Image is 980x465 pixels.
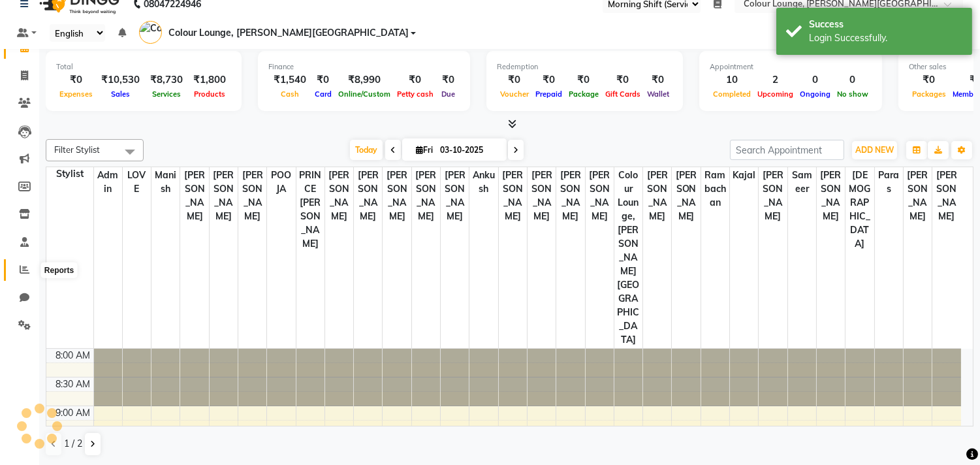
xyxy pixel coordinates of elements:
[788,167,816,197] span: Sameer
[268,61,460,72] div: Finance
[644,72,672,88] div: ₹0
[354,167,382,225] span: [PERSON_NAME]
[56,61,231,72] div: Total
[168,26,409,40] span: Colour Lounge, [PERSON_NAME][GEOGRAPHIC_DATA]
[855,145,894,155] span: ADD NEW
[188,72,231,88] div: ₹1,800
[350,140,383,160] span: Today
[730,140,844,160] input: Search Appointment
[499,167,527,225] span: [PERSON_NAME]
[532,72,565,88] div: ₹0
[311,89,335,99] span: Card
[335,72,394,88] div: ₹8,990
[846,167,874,252] span: [DEMOGRAPHIC_DATA]
[730,167,758,184] span: Kajal
[932,167,961,225] span: [PERSON_NAME]
[602,72,644,88] div: ₹0
[277,89,302,99] span: Cash
[852,141,897,159] button: ADD NEW
[64,437,82,451] span: 1 / 2
[438,89,458,99] span: Due
[759,167,787,225] span: [PERSON_NAME]
[123,167,151,197] span: LOVE
[94,167,122,197] span: Admin
[436,140,501,160] input: 2025-10-03
[151,167,180,197] span: Manish
[809,18,962,31] div: Success
[412,167,440,225] span: [PERSON_NAME]
[394,89,437,99] span: Petty cash
[54,144,100,155] span: Filter Stylist
[710,72,754,88] div: 10
[565,89,602,99] span: Package
[497,72,532,88] div: ₹0
[394,72,437,88] div: ₹0
[41,263,77,278] div: Reports
[46,167,93,181] div: Stylist
[643,167,671,225] span: [PERSON_NAME]
[311,72,335,88] div: ₹0
[834,89,872,99] span: No show
[586,167,614,225] span: [PERSON_NAME]
[54,349,93,362] div: 8:00 AM
[325,167,353,225] span: [PERSON_NAME]
[556,167,584,225] span: [PERSON_NAME]
[532,89,565,99] span: Prepaid
[528,167,556,225] span: [PERSON_NAME]
[54,377,93,391] div: 8:30 AM
[497,61,672,72] div: Redemption
[180,167,208,225] span: [PERSON_NAME]
[904,167,932,225] span: [PERSON_NAME]
[149,89,184,99] span: Services
[139,21,162,44] img: Colour Lounge, Lawrence Road
[96,72,145,88] div: ₹10,530
[809,31,962,45] div: Login Successfully.
[701,167,729,211] span: Rambachan
[614,167,642,348] span: Colour Lounge, [PERSON_NAME][GEOGRAPHIC_DATA]
[441,167,469,225] span: [PERSON_NAME]
[875,167,903,197] span: Paras
[797,89,834,99] span: Ongoing
[191,89,229,99] span: Products
[437,72,460,88] div: ₹0
[909,89,949,99] span: Packages
[268,72,311,88] div: ₹1,540
[710,89,754,99] span: Completed
[602,89,644,99] span: Gift Cards
[565,72,602,88] div: ₹0
[644,89,672,99] span: Wallet
[56,72,96,88] div: ₹0
[210,167,238,225] span: [PERSON_NAME]
[834,72,872,88] div: 0
[817,167,845,225] span: [PERSON_NAME]
[145,72,188,88] div: ₹8,730
[267,167,295,197] span: POOJA
[909,72,949,88] div: ₹0
[469,167,498,197] span: Ankush
[710,61,872,72] div: Appointment
[672,167,700,225] span: [PERSON_NAME]
[383,167,411,225] span: [PERSON_NAME]
[413,145,436,155] span: Fri
[497,89,532,99] span: Voucher
[54,406,93,420] div: 9:00 AM
[296,167,324,252] span: PRINCE [PERSON_NAME]
[754,89,797,99] span: Upcoming
[238,167,266,225] span: [PERSON_NAME]
[754,72,797,88] div: 2
[335,89,394,99] span: Online/Custom
[56,89,96,99] span: Expenses
[108,89,133,99] span: Sales
[797,72,834,88] div: 0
